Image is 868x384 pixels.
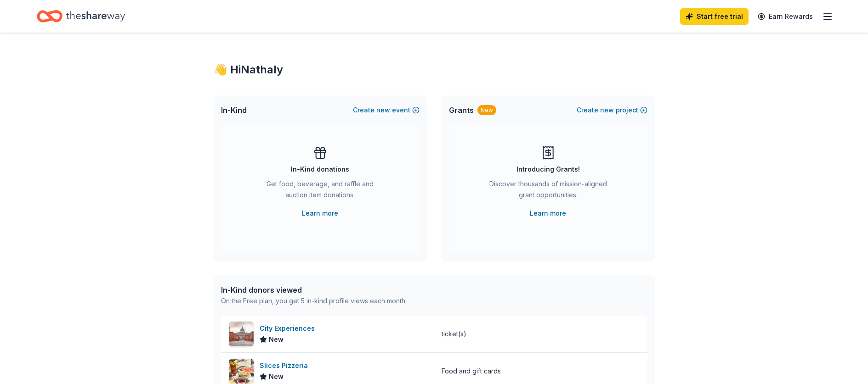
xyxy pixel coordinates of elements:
span: new [376,105,390,116]
div: In-Kind donors viewed [221,284,407,295]
a: Earn Rewards [752,8,818,25]
div: New [477,105,496,115]
div: Get food, beverage, and raffle and auction item donations. [258,178,383,204]
a: Learn more [530,208,566,219]
div: ticket(s) [442,328,466,339]
a: Start free trial [680,8,749,25]
div: On the Free plan, you get 5 in-kind profile views each month. [221,295,407,306]
button: Createnewproject [577,105,647,116]
span: new [600,105,614,116]
img: Image for City Experiences [229,322,254,346]
div: Introducing Grants! [516,164,580,175]
img: Image for Slices Pizzeria [229,359,254,384]
div: City Experiences [260,323,318,334]
span: Grants [449,105,474,116]
div: Food and gift cards [442,366,501,377]
span: New [269,371,284,382]
a: Learn more [302,208,338,219]
div: Slices Pizzeria [260,360,312,371]
a: Home [37,6,125,27]
button: Createnewevent [353,105,420,116]
span: In-Kind [221,105,247,116]
div: In-Kind donations [291,164,349,175]
div: Discover thousands of mission-aligned grant opportunities. [486,178,611,204]
span: New [269,334,284,345]
div: 👋 Hi Nathaly [214,62,655,77]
